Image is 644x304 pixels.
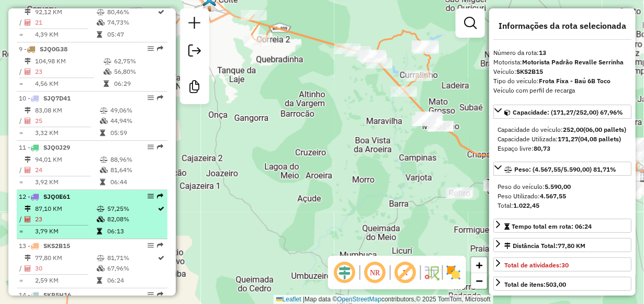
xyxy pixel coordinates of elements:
[148,242,154,249] em: Opções
[35,17,96,28] td: 21
[110,165,163,175] td: 81,64%
[617,150,643,161] div: Atividade não roteirizada - DEPOSITO DE BEBIDAS
[159,9,165,15] i: Rota otimizada
[107,253,157,263] td: 81,71%
[19,17,24,28] td: /
[114,66,163,77] td: 56,80%
[423,264,440,281] img: Fluxo de ruas
[276,296,301,303] a: Leaflet
[110,105,163,116] td: 49,06%
[35,29,96,40] td: 4,39 KM
[25,206,31,212] i: Distância Total
[107,29,157,40] td: 05:47
[498,201,627,210] div: Total:
[107,263,157,274] td: 67,96%
[493,76,631,86] div: Tipo do veículo:
[513,108,623,116] span: Capacidade: (171,27/252,00) 67,96%
[35,177,99,187] td: 3,92 KM
[616,150,642,161] div: Atividade não roteirizada - DEPOSITO DE BEBIDAS
[493,162,631,176] a: Peso: (4.567,55/5.590,00) 81,71%
[583,126,626,133] strong: (06,00 pallets)
[534,144,550,152] strong: 80,73
[159,206,165,212] i: Rota otimizada
[512,222,592,230] span: Tempo total em rota: 06:24
[493,257,631,272] a: Total de atividades:30
[25,265,31,272] i: Total de Atividades
[104,58,111,64] i: % de utilização do peso
[35,263,96,274] td: 30
[19,193,70,200] span: 12 -
[100,107,108,114] i: % de utilização do peso
[19,29,24,40] td: =
[274,295,493,304] div: Map data © contributors,© 2025 TomTom, Microsoft
[498,183,571,190] span: Peso do veículo:
[97,31,102,38] i: Tempo total em rota
[43,291,71,299] span: SKB5H16
[612,149,638,159] div: Atividade não roteirizada - SUP MERCADO ANDRADE
[445,264,462,281] img: Exibir/Ocultar setores
[471,257,487,273] a: Zoom in
[561,261,569,269] strong: 30
[110,116,163,126] td: 44,94%
[35,128,99,138] td: 3,32 KM
[110,128,163,138] td: 05:59
[493,58,631,67] div: Motorista:
[100,118,108,124] i: % de utilização da cubagem
[447,187,473,198] div: Atividade não roteirizada - SEM PONTO COMERCIAL
[609,148,636,159] div: Atividade não roteirizada - DEPOSITO RAMOS
[493,178,631,215] div: Peso: (4.567,55/5.590,00) 81,71%
[545,183,571,190] strong: 5.590,00
[107,214,157,224] td: 82,08%
[25,255,31,261] i: Distância Total
[19,116,24,126] td: /
[100,130,105,136] i: Tempo total em rota
[184,76,205,100] a: Criar modelo
[611,149,637,160] div: Atividade não roteirizada - MERCADINHO HORSE
[159,255,165,261] i: Rota otimizada
[43,94,71,102] span: SJQ7D41
[393,260,418,285] span: Exibir rótulo
[43,242,70,250] span: SKS2B15
[35,56,103,66] td: 104,98 KM
[493,67,631,76] div: Veículo:
[612,150,638,160] div: Atividade não roteirizada - Mercadinho Firmo
[157,95,163,101] em: Rota exportada
[578,135,621,143] strong: (04,08 pallets)
[157,242,163,249] em: Rota exportada
[498,125,627,134] div: Capacidade do veículo:
[157,291,163,298] em: Rota exportada
[558,242,585,250] span: 77,80 KM
[19,66,24,77] td: /
[19,242,70,250] span: 13 -
[107,204,157,214] td: 57,25%
[476,274,483,287] span: −
[110,177,163,187] td: 06:44
[35,154,99,165] td: 94,01 KM
[25,19,31,26] i: Total de Atividades
[43,143,70,151] span: SJQ0J29
[35,226,96,237] td: 3,79 KM
[513,201,539,209] strong: 1.022,45
[25,167,31,173] i: Total de Atividades
[19,78,24,89] td: =
[184,13,205,36] a: Nova sessão e pesquisa
[148,193,154,199] em: Opções
[184,40,205,64] a: Exportar sessão
[157,46,163,52] em: Rota exportada
[616,185,642,196] div: Atividade não roteirizada - DEPOSITO DO COELHO
[363,260,388,285] span: Ocultar NR
[35,165,99,175] td: 24
[35,7,96,17] td: 92,12 KM
[493,105,631,119] a: Capacidade: (171,27/252,00) 67,96%
[114,56,163,66] td: 62,75%
[615,185,641,195] div: Atividade não roteirizada - DEPOSITO DO COELHO
[114,78,163,89] td: 06:29
[25,156,31,163] i: Distância Total
[504,241,585,251] div: Distância Total:
[616,183,642,194] div: Atividade não roteirizada - Deposito do Cris
[476,258,483,272] span: +
[611,149,637,159] div: Atividade não roteirizada - MERCADINHO HORSE
[616,185,642,195] div: Atividade não roteirizada - DEPOSITO DO COELHO
[558,135,578,143] strong: 171,27
[19,263,24,274] td: /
